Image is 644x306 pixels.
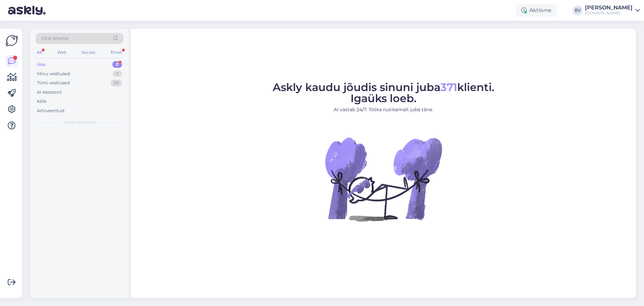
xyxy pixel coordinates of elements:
[573,6,582,15] div: EV
[273,106,494,113] p: AI vastab 24/7. Tööta nutikamalt juba täna.
[112,61,122,68] div: 0
[37,61,46,68] div: Uus
[37,80,70,86] div: Tiimi vestlused
[56,48,68,57] div: Web
[64,119,95,125] span: Uued vestlused
[110,80,122,86] div: 29
[109,48,123,57] div: Email
[273,81,494,105] span: Askly kaudu jõudis sinuni juba klienti. Igaüks loeb.
[36,48,43,57] div: All
[37,98,47,105] div: Kõik
[80,48,97,57] div: Socials
[585,10,633,16] div: [DOMAIN_NAME]
[113,71,122,77] div: 7
[585,5,633,10] div: [PERSON_NAME]
[37,71,70,77] div: Minu vestlused
[516,4,557,16] div: Aktiivne
[440,81,457,94] span: 371
[37,107,64,114] div: Arhiveeritud
[37,89,62,96] div: AI Assistent
[585,5,640,16] a: [PERSON_NAME][DOMAIN_NAME]
[42,35,68,42] span: Otsi kliente
[323,119,444,239] img: No Chat active
[5,34,18,47] img: Askly Logo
